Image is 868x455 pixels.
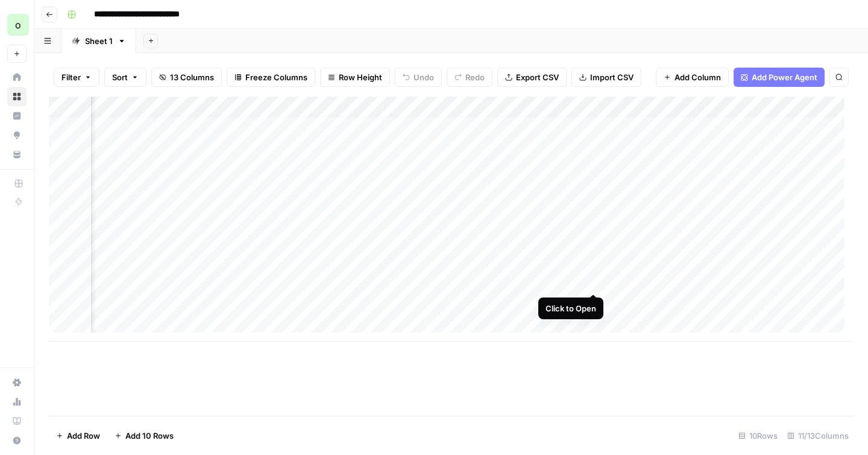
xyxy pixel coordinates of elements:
button: Undo [395,68,442,87]
button: Add 10 Rows [107,426,181,445]
div: 10 Rows [734,426,782,445]
button: Add Power Agent [734,68,825,87]
span: Freeze Columns [245,71,307,83]
span: Add Power Agent [752,71,817,83]
span: Add 10 Rows [125,430,174,442]
span: 13 Columns [170,71,214,83]
button: 13 Columns [151,68,222,87]
a: Insights [7,106,27,126]
div: 11/13 Columns [782,426,854,445]
button: Redo [447,68,492,87]
button: Workspace: opascope [7,10,27,40]
span: Undo [414,71,434,83]
button: Add Row [49,426,107,445]
a: Browse [7,87,27,106]
span: Add Row [67,430,100,442]
span: Row Height [339,71,382,83]
button: Row Height [320,68,390,87]
button: Filter [54,68,99,87]
button: Sort [104,68,146,87]
span: Add Column [675,71,721,83]
span: Filter [61,71,81,83]
span: Export CSV [516,71,559,83]
span: o [15,17,21,32]
button: Export CSV [497,68,567,87]
a: Settings [7,373,27,392]
a: Learning Hub [7,412,27,431]
a: Opportunities [7,126,27,145]
a: Sheet 1 [61,29,136,53]
button: Add Column [656,68,729,87]
span: Sort [112,71,128,83]
a: Home [7,68,27,87]
span: Import CSV [590,71,634,83]
button: Import CSV [571,68,641,87]
a: Your Data [7,145,27,164]
a: Usage [7,392,27,412]
div: Click to Open [546,302,596,314]
div: Sheet 1 [85,35,113,47]
span: Redo [465,71,485,83]
button: Freeze Columns [227,68,315,87]
button: Help + Support [7,431,27,450]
